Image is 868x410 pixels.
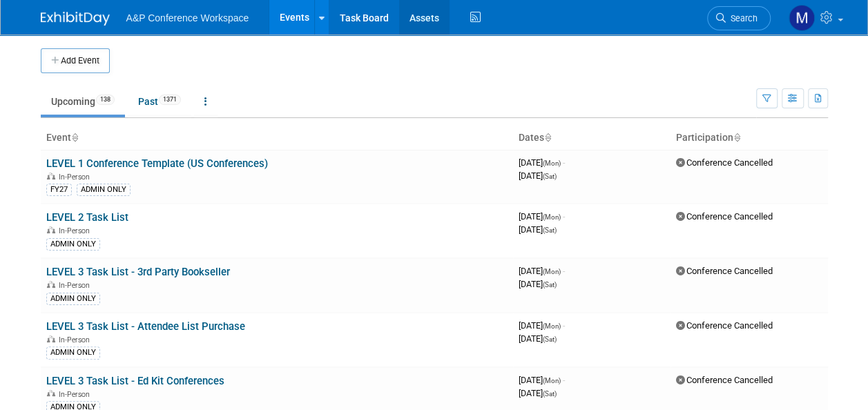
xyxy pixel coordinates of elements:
span: In-Person [59,226,94,235]
span: Search [726,13,758,23]
span: In-Person [59,173,94,182]
span: In-Person [59,335,94,344]
span: - [563,266,565,276]
span: (Mon) [543,322,561,330]
img: In-Person Event [47,281,55,288]
span: (Mon) [543,268,561,275]
span: Conference Cancelled [676,211,773,222]
th: Participation [671,126,828,150]
a: LEVEL 1 Conference Template (US Conferences) [46,157,268,170]
span: [DATE] [519,224,557,235]
span: Conference Cancelled [676,375,773,385]
span: In-Person [59,390,94,399]
span: 1371 [159,95,181,105]
span: [DATE] [519,333,557,344]
th: Dates [513,126,671,150]
span: - [563,375,565,385]
th: Event [41,126,513,150]
div: ADMIN ONLY [46,293,100,305]
span: [DATE] [519,211,565,222]
a: Sort by Event Name [71,132,78,143]
button: Add Event [41,48,110,73]
span: [DATE] [519,266,565,276]
img: Matt Hambridge [789,5,815,31]
a: Sort by Start Date [544,132,551,143]
a: Upcoming138 [41,88,125,115]
span: (Mon) [543,213,561,221]
div: ADMIN ONLY [46,346,100,359]
span: (Sat) [543,173,557,180]
a: Sort by Participation Type [733,132,740,143]
a: LEVEL 3 Task List - Attendee List Purchase [46,320,245,333]
span: (Sat) [543,390,557,398]
a: Search [707,6,771,30]
img: In-Person Event [47,390,55,397]
span: [DATE] [519,170,557,181]
div: ADMIN ONLY [77,184,131,196]
span: - [563,320,565,331]
span: [DATE] [519,157,565,168]
span: - [563,211,565,222]
span: [DATE] [519,279,557,289]
img: In-Person Event [47,226,55,233]
div: FY27 [46,184,72,196]
span: (Sat) [543,281,557,289]
span: (Mon) [543,377,561,384]
a: LEVEL 2 Task List [46,211,128,224]
span: - [563,157,565,168]
span: (Mon) [543,159,561,167]
span: (Sat) [543,335,557,343]
span: A&P Conference Workspace [126,12,249,23]
span: [DATE] [519,375,565,385]
span: 138 [96,95,115,105]
a: LEVEL 3 Task List - Ed Kit Conferences [46,375,224,387]
span: Conference Cancelled [676,266,773,276]
span: [DATE] [519,388,557,398]
img: In-Person Event [47,335,55,342]
span: [DATE] [519,320,565,331]
a: LEVEL 3 Task List - 3rd Party Bookseller [46,266,230,278]
img: In-Person Event [47,173,55,179]
span: (Sat) [543,226,557,234]
span: In-Person [59,281,94,290]
span: Conference Cancelled [676,320,773,331]
span: Conference Cancelled [676,157,773,168]
div: ADMIN ONLY [46,238,100,251]
a: Past1371 [128,88,191,115]
img: ExhibitDay [41,12,110,26]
